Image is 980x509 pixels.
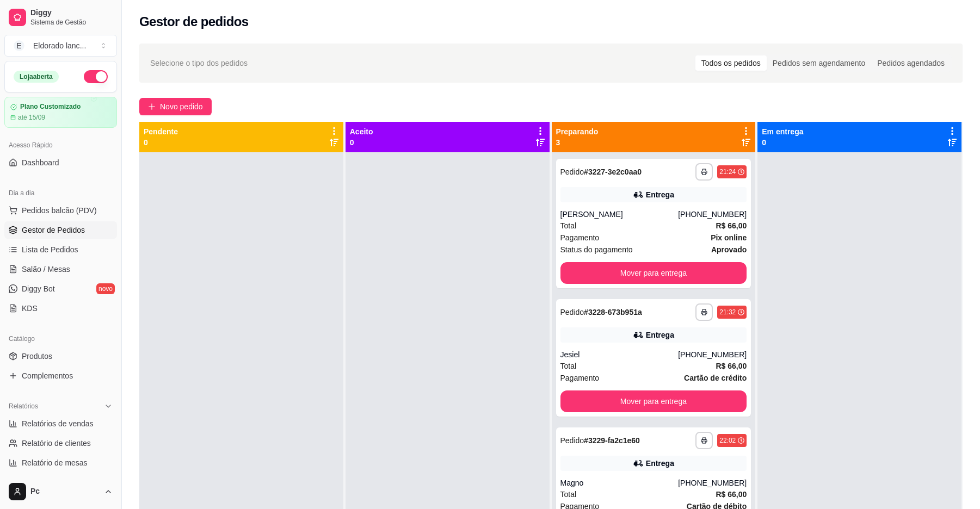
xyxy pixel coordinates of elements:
[560,308,584,316] span: Pedido
[4,35,117,57] button: Select a team
[646,189,674,200] div: Entrega
[139,98,212,115] button: Novo pedido
[84,70,108,83] button: Alterar Status
[4,479,117,505] button: Pc
[646,458,674,469] div: Entrega
[4,241,117,258] a: Lista de Pedidos
[556,137,599,148] p: 3
[20,103,81,111] article: Plano Customizado
[4,434,117,452] a: Relatório de clientes
[871,55,951,71] div: Pedidos agendados
[556,126,599,137] p: Preparando
[22,438,91,449] span: Relatório de clientes
[719,167,736,176] div: 21:24
[150,57,248,69] span: Selecione o tipo dos pedidos
[4,202,117,219] button: Pedidos balcão (PDV)
[560,349,679,360] div: Jesiel
[560,220,577,232] span: Total
[4,280,117,297] a: Diggy Botnovo
[22,370,73,381] span: Complementos
[560,436,584,445] span: Pedido
[560,372,600,384] span: Pagamento
[584,167,642,176] strong: # 3227-3e2c0aa0
[30,18,113,27] span: Sistema de Gestão
[4,330,117,347] div: Catálogo
[716,490,747,499] strong: R$ 66,00
[678,209,747,220] div: [PHONE_NUMBER]
[4,136,117,154] div: Acesso Rápido
[4,347,117,365] a: Produtos
[584,308,642,316] strong: # 3228-673b951a
[4,474,117,491] a: Relatório de fidelidadenovo
[18,113,45,122] article: até 15/09
[560,232,600,244] span: Pagamento
[148,103,156,110] span: plus
[350,137,373,148] p: 0
[22,157,59,168] span: Dashboard
[14,71,59,83] div: Loja aberta
[4,454,117,471] a: Relatório de mesas
[22,303,38,314] span: KDS
[22,205,97,216] span: Pedidos balcão (PDV)
[684,374,747,382] strong: Cartão de crédito
[716,221,747,230] strong: R$ 66,00
[560,209,679,220] div: [PERSON_NAME]
[4,300,117,317] a: KDS
[716,362,747,370] strong: R$ 66,00
[560,477,679,488] div: Magno
[22,351,52,362] span: Produtos
[22,264,70,275] span: Salão / Mesas
[22,225,85,235] span: Gestor de Pedidos
[711,233,747,242] strong: Pix online
[4,154,117,171] a: Dashboard
[4,4,117,30] a: DiggySistema de Gestão
[9,402,38,411] span: Relatórios
[711,245,747,254] strong: aprovado
[719,308,736,316] div: 21:32
[560,360,577,372] span: Total
[144,126,178,137] p: Pendente
[4,260,117,278] a: Salão / Mesas
[560,262,747,284] button: Mover para entrega
[560,488,577,500] span: Total
[646,330,674,340] div: Entrega
[30,487,100,496] span: Pc
[160,101,203,113] span: Novo pedido
[22,283,55,294] span: Diggy Bot
[22,244,78,255] span: Lista de Pedidos
[560,244,633,256] span: Status do pagamento
[560,167,584,176] span: Pedido
[14,40,24,51] span: E
[4,415,117,432] a: Relatórios de vendas
[695,55,767,71] div: Todos os pedidos
[560,390,747,412] button: Mover para entrega
[30,8,113,18] span: Diggy
[22,418,94,429] span: Relatórios de vendas
[678,477,747,488] div: [PHONE_NUMBER]
[4,221,117,239] a: Gestor de Pedidos
[350,126,373,137] p: Aceito
[678,349,747,360] div: [PHONE_NUMBER]
[33,40,86,51] div: Eldorado lanc ...
[719,436,736,445] div: 22:02
[4,184,117,202] div: Dia a dia
[767,55,871,71] div: Pedidos sem agendamento
[4,367,117,384] a: Complementos
[139,13,249,30] h2: Gestor de pedidos
[144,137,178,148] p: 0
[762,126,803,137] p: Em entrega
[4,97,117,128] a: Plano Customizadoaté 15/09
[584,436,640,445] strong: # 3229-fa2c1e60
[22,457,88,468] span: Relatório de mesas
[762,137,803,148] p: 0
